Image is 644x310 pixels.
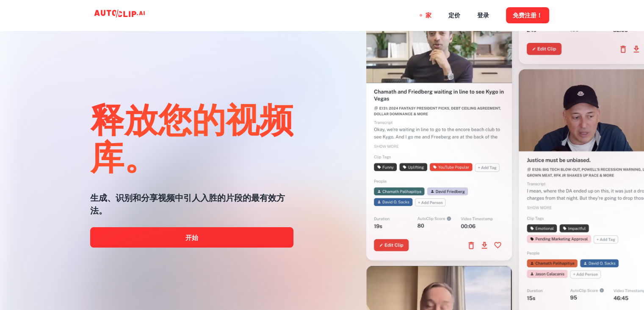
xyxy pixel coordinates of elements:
[513,12,542,19] font: 免费注册！
[90,98,293,176] font: 释放您的视频库。
[90,193,285,216] font: 生成、识别和分享视频中引人入胜的片段的最有效方法。
[506,7,549,23] button: 免费注册！
[448,12,460,19] font: 定价
[185,234,198,241] font: 开始
[477,12,489,19] font: 登录
[426,12,431,19] font: 家
[90,227,293,248] a: 开始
